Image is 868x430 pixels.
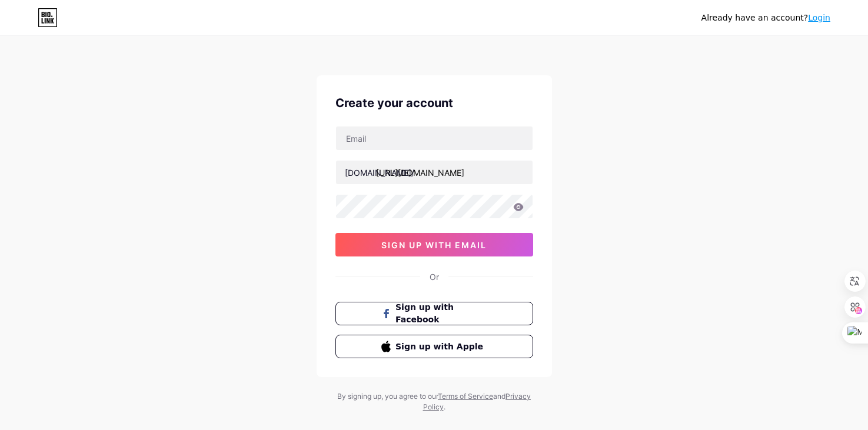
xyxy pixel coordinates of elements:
[395,341,487,353] span: Sign up with Apple
[430,271,439,283] div: Or
[395,301,487,326] span: Sign up with Facebook
[335,233,533,256] button: sign up with email
[335,94,533,112] div: Create your account
[438,392,493,401] a: Terms of Service
[808,13,830,22] a: Login
[335,335,533,358] button: Sign up with Apple
[336,126,533,150] input: Email
[381,240,487,250] span: sign up with email
[345,166,414,179] div: [DOMAIN_NAME]/
[335,302,533,325] button: Sign up with Facebook
[334,391,534,412] div: By signing up, you agree to our and .
[336,161,533,184] input: username
[701,12,830,24] div: Already have an account?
